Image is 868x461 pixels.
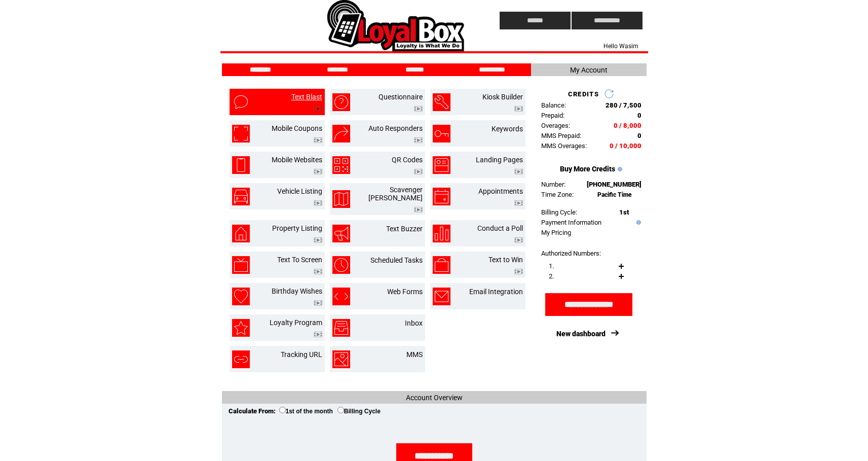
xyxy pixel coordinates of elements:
span: Hello Wasim [603,43,638,50]
a: Payment Information [541,219,601,226]
span: 0 / 10,000 [610,142,641,150]
a: Birthday Wishes [272,287,322,295]
img: video.png [314,300,322,306]
span: Calculate From: [229,407,276,415]
img: help.gif [634,220,641,225]
a: Keywords [492,125,523,133]
a: Vehicle Listing [277,187,322,195]
a: Text Buzzer [386,225,423,233]
a: MMS [406,350,423,359]
a: QR Codes [392,156,423,164]
img: text-to-screen.png [232,256,250,274]
a: New dashboard [556,330,606,338]
span: Overages: [541,122,570,129]
span: Number: [541,181,565,188]
a: Mobile Websites [272,156,322,164]
label: 1st of the month [279,408,333,415]
img: scavenger-hunt.png [332,190,350,208]
img: qr-codes.png [332,156,350,174]
a: Auto Responders [368,124,423,132]
img: help.gif [615,167,622,171]
a: Mobile Coupons [272,124,322,132]
img: inbox.png [332,319,350,337]
img: video.png [314,106,322,112]
a: Text to Win [488,256,523,264]
a: Property Listing [272,224,322,232]
img: video.png [514,269,523,274]
span: MMS Prepaid: [541,132,581,139]
img: mms.png [332,350,350,368]
a: Email Integration [469,288,523,296]
span: Prepaid: [541,112,564,119]
span: Pacific Time [597,191,632,198]
span: 1st [619,208,629,216]
label: Billing Cycle [337,408,381,415]
img: birthday-wishes.png [232,288,250,305]
img: scheduled-tasks.png [332,256,350,274]
a: My Pricing [541,229,571,236]
span: 280 / 7,500 [606,101,641,109]
img: video.png [314,237,322,243]
span: Time Zone: [541,191,574,198]
img: video.png [514,200,523,206]
img: video.png [314,137,322,143]
img: questionnaire.png [332,93,350,111]
img: auto-responders.png [332,125,350,143]
img: keywords.png [433,125,450,143]
img: vehicle-listing.png [232,188,250,205]
span: 2. [549,272,554,280]
img: text-to-win.png [433,256,450,274]
img: video.png [314,332,322,337]
input: Billing Cycle [337,407,344,413]
img: email-integration.png [433,288,450,305]
img: video.png [514,106,523,112]
img: mobile-coupons.png [232,125,250,143]
a: Inbox [405,319,423,327]
a: Web Forms [387,288,423,296]
span: Balance: [541,101,566,109]
a: Buy More Credits [560,165,615,173]
img: property-listing.png [232,225,250,242]
img: kiosk-builder.png [433,93,450,111]
img: video.png [314,169,322,174]
img: video.png [414,137,423,143]
a: Loyalty Program [270,318,322,327]
img: video.png [514,237,523,243]
a: Tracking URL [281,350,322,359]
span: Account Overview [406,394,463,402]
span: MMS Overages: [541,142,587,150]
a: Conduct a Poll [477,224,523,232]
span: 0 / 8,000 [614,122,641,129]
a: Questionnaire [379,93,423,101]
img: video.png [314,200,322,206]
img: loyalty-program.png [232,319,250,337]
a: Text Blast [291,93,322,101]
img: tracking-url.png [232,350,250,368]
img: video.png [314,269,322,274]
img: video.png [414,207,423,212]
span: 1. [549,262,554,270]
a: Scavenger [PERSON_NAME] [368,186,423,202]
span: [PHONE_NUMBER] [587,181,641,188]
img: video.png [414,106,423,112]
span: 0 [637,112,641,119]
img: video.png [514,169,523,174]
span: 0 [637,132,641,139]
img: mobile-websites.png [232,156,250,174]
span: CREDITS [568,90,599,98]
img: appointments.png [433,188,450,205]
img: landing-pages.png [433,156,450,174]
a: Scheduled Tasks [370,256,423,264]
span: Billing Cycle: [541,208,577,216]
a: Kiosk Builder [482,93,523,101]
span: My Account [570,66,608,74]
img: video.png [414,169,423,174]
input: 1st of the month [279,407,286,413]
span: Authorized Numbers: [541,250,601,257]
a: Landing Pages [476,156,523,164]
img: text-blast.png [232,93,250,111]
img: web-forms.png [332,288,350,305]
a: Text To Screen [277,256,322,264]
img: conduct-a-poll.png [433,225,450,242]
a: Appointments [478,187,523,195]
